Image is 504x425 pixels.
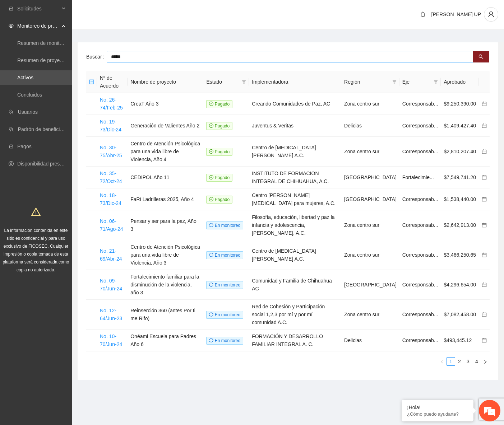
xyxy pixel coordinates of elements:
a: calendar [482,282,487,288]
span: Corresponsab... [402,101,438,107]
span: Región [344,78,389,86]
td: Centro de Atención Psicológica para una vida libre de Violencia, Año 3 [128,240,203,270]
li: 2 [455,357,464,366]
span: check-circle [209,149,213,154]
td: $3,466,250.65 [441,240,479,270]
th: Aprobado [441,71,479,93]
span: Pagado [206,196,232,204]
div: Chatee con nosotros ahora [37,37,121,46]
a: calendar [482,337,487,343]
a: No. 12-64/Jun-23 [100,308,122,321]
span: En monitoreo [206,251,243,259]
span: user [484,11,498,18]
td: Centro de [MEDICAL_DATA] [PERSON_NAME] A.C. [249,137,341,167]
span: Pagado [206,174,232,182]
span: Corresponsab... [402,252,438,258]
td: $9,250,390.00 [441,93,479,115]
td: Comunidad y Familia de Chihuahua AC [249,270,341,300]
a: calendar [482,174,487,180]
li: Next Page [481,357,490,366]
span: calendar [482,223,487,228]
a: Concluidos [17,92,42,98]
td: Pensar y ser para la paz, Año 3 [128,210,203,240]
span: Eje [402,78,431,86]
a: calendar [482,222,487,228]
textarea: Escriba su mensaje y pulse “Intro” [4,196,137,221]
div: ¡Hola! [407,405,468,410]
span: calendar [482,149,487,154]
th: Nombre de proyecto [128,71,203,93]
span: Estamos en línea. [42,96,99,168]
span: calendar [482,101,487,106]
span: calendar [482,338,487,343]
a: Activos [17,75,33,80]
td: Filosofía, educación, libertad y paz la infancia y adolescencia, [PERSON_NAME], A.C. [249,210,341,240]
span: filter [242,80,246,84]
span: filter [432,76,439,87]
td: Centro de Atención Psicológica para una vida libre de Violencia, Año 4 [128,137,203,167]
span: Corresponsab... [402,312,438,317]
span: filter [391,76,398,87]
td: Generación de Valientes Año 2 [128,115,203,137]
a: No. 19-73/Dic-24 [100,119,121,132]
td: CEDIPOL Año 11 [128,167,203,188]
a: Padrón de beneficiarios [18,126,71,132]
td: INSTITUTO DE FORMACION INTEGRAL DE CHIHUAHUA, A.C. [249,167,341,188]
a: 2 [456,358,463,365]
span: Corresponsab... [402,337,438,343]
span: calendar [482,175,487,180]
span: warning [31,207,41,216]
div: Minimizar ventana de chat en vivo [118,4,135,21]
td: Zona centro sur [341,137,399,167]
span: Pagado [206,148,232,156]
td: Zona centro sur [341,240,399,270]
li: 3 [464,357,472,366]
a: 1 [447,358,455,365]
th: Implementadora [249,71,341,93]
span: Corresponsab... [402,196,438,202]
a: calendar [482,196,487,202]
td: FaRi Ladrilleras 2025, Año 4 [128,188,203,210]
td: Delicias [341,330,399,351]
a: Resumen de proyectos aprobados [17,57,94,63]
span: sync [209,282,213,287]
span: inbox [9,6,14,11]
td: [GEOGRAPHIC_DATA] [341,188,399,210]
span: Solicitudes [17,1,60,16]
button: search [473,51,489,62]
a: No. 18-73/Dic-24 [100,192,121,206]
span: Corresponsab... [402,123,438,129]
span: calendar [482,282,487,287]
span: left [440,360,444,364]
a: Disponibilidad presupuestal [17,161,79,167]
span: [PERSON_NAME] UP [431,11,481,17]
li: 1 [447,357,455,366]
a: calendar [482,149,487,154]
td: $4,296,654.00 [441,270,479,300]
p: ¿Cómo puedo ayudarte? [407,411,468,417]
span: calendar [482,312,487,317]
span: right [483,360,487,364]
span: sync [209,223,213,227]
td: $2,810,207.40 [441,137,479,167]
span: Pagado [206,100,232,108]
a: Usuarios [18,109,38,115]
span: En monitoreo [206,337,243,345]
button: bell [417,9,429,20]
span: Estado [206,78,239,86]
span: Pagado [206,122,232,130]
td: $1,409,427.40 [441,115,479,137]
a: calendar [482,101,487,107]
button: user [484,7,498,22]
a: No. 06-71/Ago-24 [100,218,123,232]
td: CreaT Año 3 [128,93,203,115]
td: $2,642,913.00 [441,210,479,240]
a: No. 30-75/Abr-25 [100,145,122,158]
span: minus-square [89,79,94,84]
td: Juventus & Veritas [249,115,341,137]
span: calendar [482,123,487,128]
a: No. 09-70/Jun-24 [100,278,122,291]
span: En monitoreo [206,221,243,229]
span: search [478,54,484,60]
span: filter [392,80,397,84]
